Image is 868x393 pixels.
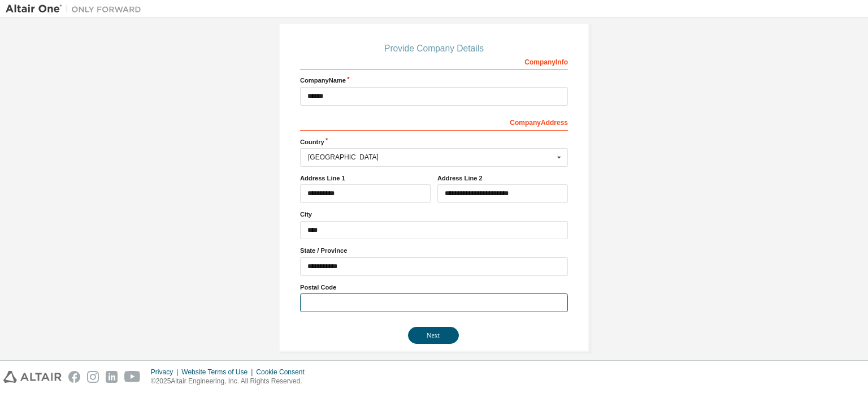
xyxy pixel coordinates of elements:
[408,327,459,344] button: Next
[181,368,256,377] div: Website Terms of Use
[124,371,141,383] img: youtube.svg
[300,45,568,52] div: Provide Company Details
[300,246,568,255] label: State / Province
[300,76,568,85] label: Company Name
[300,283,568,292] label: Postal Code
[300,174,431,183] label: Address Line 1
[300,52,568,70] div: Company Info
[308,154,554,161] div: [GEOGRAPHIC_DATA]
[3,371,62,383] img: altair_logo.svg
[437,174,568,183] label: Address Line 2
[6,3,147,15] img: Altair One
[68,371,80,383] img: facebook.svg
[256,368,311,377] div: Cookie Consent
[300,113,568,131] div: Company Address
[300,210,568,219] label: City
[151,368,181,377] div: Privacy
[106,371,118,383] img: linkedin.svg
[300,137,568,146] label: Country
[87,371,99,383] img: instagram.svg
[151,377,311,386] p: © 2025 Altair Engineering, Inc. All Rights Reserved.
